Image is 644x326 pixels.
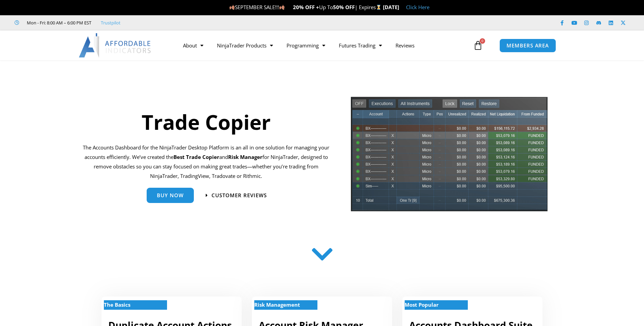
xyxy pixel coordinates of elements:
[210,38,280,53] a: NinjaTrader Products
[406,4,429,11] a: Click Here
[507,43,549,48] span: MEMBERS AREA
[405,301,439,308] strong: Most Popular
[499,39,556,53] a: MEMBERS AREA
[176,38,210,53] a: About
[173,154,219,160] b: Best Trade Copier
[463,36,493,55] a: 0
[228,154,262,160] strong: Risk Manager
[280,38,332,53] a: Programming
[101,19,121,27] a: Trustpilot
[480,38,485,44] span: 0
[79,33,152,58] img: LogoAI | Affordable Indicators – NinjaTrader
[333,4,355,11] strong: 50% OFF
[83,143,330,181] p: The Accounts Dashboard for the NinjaTrader Desktop Platform is an all in one solution for managin...
[25,19,91,27] span: Mon - Fri: 8:00 AM – 6:00 PM EST
[383,4,399,11] strong: [DATE]
[147,188,194,203] a: Buy Now
[229,4,383,11] span: SEPTEMBER SALE!!! Up To | Expires
[293,4,319,11] strong: 20% OFF +
[104,301,130,308] strong: The Basics
[211,193,267,198] span: Customer Reviews
[83,108,330,136] h1: Trade Copier
[254,301,300,308] strong: Risk Management
[389,38,421,53] a: Reviews
[350,96,548,217] img: tradecopier | Affordable Indicators – NinjaTrader
[157,193,184,198] span: Buy Now
[206,193,267,198] a: Customer Reviews
[229,5,235,10] img: 🍂
[279,5,284,10] img: 🍂
[176,38,472,53] nav: Menu
[376,5,381,10] img: ⌛
[332,38,389,53] a: Futures Trading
